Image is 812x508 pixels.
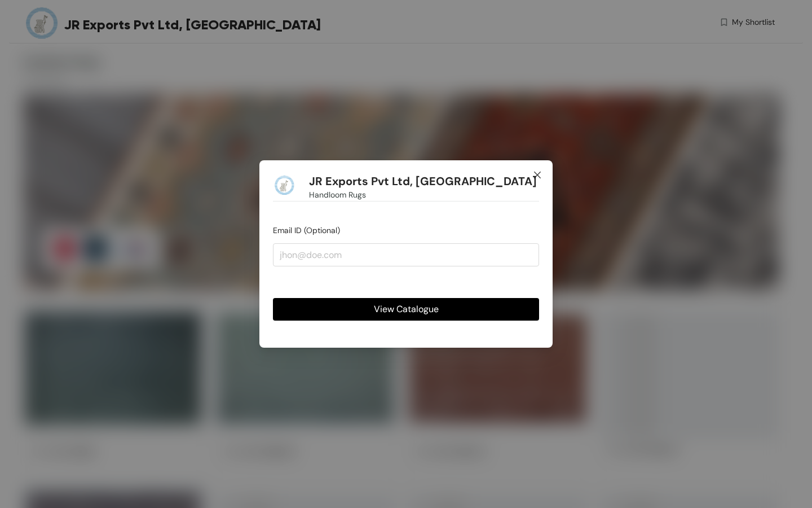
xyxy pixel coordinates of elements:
[273,243,539,266] input: jhon@doe.com
[273,225,340,235] span: Email ID (Optional)
[273,298,539,321] button: View Catalogue
[374,302,439,316] span: View Catalogue
[273,174,295,196] img: Buyer Portal
[309,174,537,189] h1: JR Exports Pvt Ltd, [GEOGRAPHIC_DATA]
[309,189,366,201] span: Handloom Rugs
[522,160,553,191] button: Close
[533,170,542,179] span: close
